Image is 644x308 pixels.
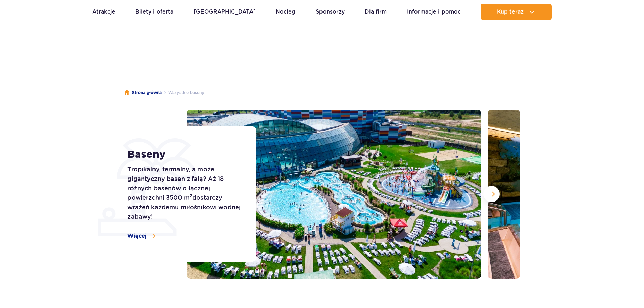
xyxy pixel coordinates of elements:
[124,89,162,96] a: Strona główna
[162,89,204,96] li: Wszystkie baseny
[135,4,173,20] a: Bilety i oferta
[276,4,295,20] a: Nocleg
[481,4,552,20] button: Kup teraz
[127,148,241,161] h1: Baseny
[483,186,500,202] button: Następny slajd
[365,4,387,20] a: Dla firm
[127,232,155,240] a: Więcej
[127,232,147,240] span: Więcej
[194,4,256,20] a: [GEOGRAPHIC_DATA]
[190,193,192,198] sup: 2
[407,4,461,20] a: Informacje i pomoc
[92,4,115,20] a: Atrakcje
[497,9,524,15] span: Kup teraz
[316,4,345,20] a: Sponsorzy
[187,110,481,279] img: Zewnętrzna część Suntago z basenami i zjeżdżalniami, otoczona leżakami i zielenią
[127,165,241,221] p: Tropikalny, termalny, a może gigantyczny basen z falą? Aż 18 różnych basenów o łącznej powierzchn...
